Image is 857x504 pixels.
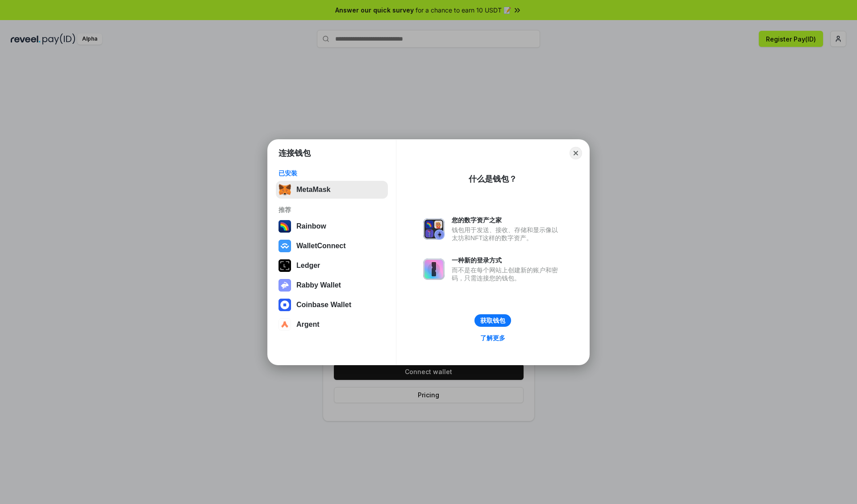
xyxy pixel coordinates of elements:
[452,216,562,224] div: 您的数字资产之家
[276,237,388,255] button: WalletConnect
[279,148,311,158] h1: 连接钱包
[279,220,291,233] img: svg+xml,%3Csvg%20width%3D%22120%22%20height%3D%22120%22%20viewBox%3D%220%200%20120%20120%22%20fil...
[296,186,330,194] div: MetaMask
[276,217,388,235] button: Rainbow
[279,240,291,252] img: svg+xml,%3Csvg%20width%3D%2228%22%20height%3D%2228%22%20viewBox%3D%220%200%2028%2028%22%20fill%3D...
[279,169,385,177] div: 已安装
[296,321,320,329] div: Argent
[276,296,388,314] button: Coinbase Wallet
[480,317,505,325] div: 获取钱包
[276,316,388,333] button: Argent
[452,226,562,242] div: 钱包用于发送、接收、存储和显示像以太坊和NFT这样的数字资产。
[279,259,291,272] img: svg+xml,%3Csvg%20xmlns%3D%22http%3A%2F%2Fwww.w3.org%2F2000%2Fsvg%22%20width%3D%2228%22%20height%3...
[276,257,388,275] button: Ledger
[276,181,388,199] button: MetaMask
[480,334,505,342] div: 了解更多
[279,279,291,292] img: svg+xml,%3Csvg%20xmlns%3D%22http%3A%2F%2Fwww.w3.org%2F2000%2Fsvg%22%20fill%3D%22none%22%20viewBox...
[279,206,385,214] div: 推荐
[296,262,320,270] div: Ledger
[296,281,341,289] div: Rabby Wallet
[423,258,445,280] img: svg+xml,%3Csvg%20xmlns%3D%22http%3A%2F%2Fwww.w3.org%2F2000%2Fsvg%22%20fill%3D%22none%22%20viewBox...
[469,174,517,184] div: 什么是钱包？
[474,314,511,327] button: 获取钱包
[296,301,351,309] div: Coinbase Wallet
[452,266,562,282] div: 而不是在每个网站上创建新的账户和密码，只需连接您的钱包。
[475,332,511,344] a: 了解更多
[296,222,326,230] div: Rainbow
[570,147,582,159] button: Close
[423,218,445,240] img: svg+xml,%3Csvg%20xmlns%3D%22http%3A%2F%2Fwww.w3.org%2F2000%2Fsvg%22%20fill%3D%22none%22%20viewBox...
[279,318,291,331] img: svg+xml,%3Csvg%20width%3D%2228%22%20height%3D%2228%22%20viewBox%3D%220%200%2028%2028%22%20fill%3D...
[276,276,388,294] button: Rabby Wallet
[296,242,346,250] div: WalletConnect
[279,299,291,311] img: svg+xml,%3Csvg%20width%3D%2228%22%20height%3D%2228%22%20viewBox%3D%220%200%2028%2028%22%20fill%3D...
[279,183,291,196] img: svg+xml,%3Csvg%20fill%3D%22none%22%20height%3D%2233%22%20viewBox%3D%220%200%2035%2033%22%20width%...
[452,256,562,264] div: 一种新的登录方式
